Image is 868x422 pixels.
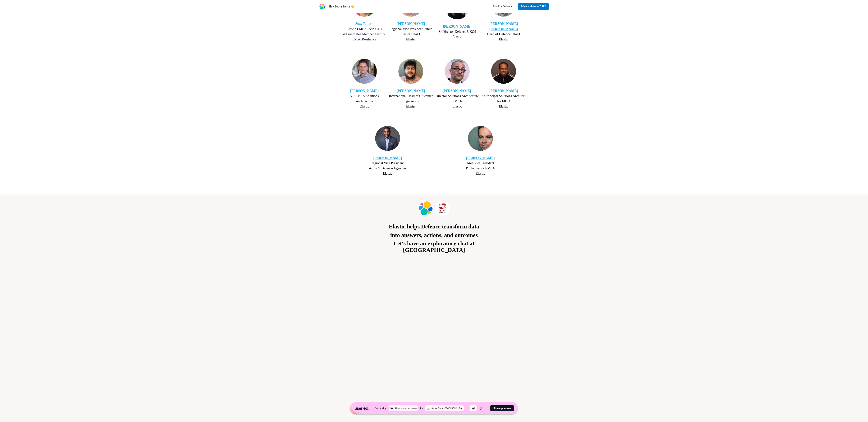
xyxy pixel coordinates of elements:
[481,21,526,42] p: Head of Defence UK&I Elastic
[481,88,526,109] p: Sr Principal Solutions Architect for MOD Elastic
[396,22,425,26] a: [PERSON_NAME]
[389,88,433,109] p: International Head of Customer Engineering Elastic
[442,89,471,93] span: [PERSON_NAME]
[342,21,387,42] p: Elastic EMEA Field CTO &
[490,3,515,10] a: Elastic x Defence
[371,222,497,239] p: Elastic helps Defence transform data into answers, actions, and outcomes
[489,22,518,31] a: [PERSON_NAME] [PERSON_NAME]
[395,406,417,410] div: Ahold - platform focus
[420,406,423,410] div: for
[477,405,484,411] button: Mobile mode
[490,405,514,411] button: Share preview
[369,155,406,176] p: Regional Vice President, Army & Defence Agencies Elastic
[442,89,472,93] a: [PERSON_NAME]
[329,4,354,9] p: Hey Sopra Steria 👋
[342,88,387,109] p: VP EMEA Solutions Architecture Elastic
[443,25,472,28] a: [PERSON_NAME]
[2,2,108,72] iframe: Global data mesh for public sector organizations
[371,240,497,253] p: Let's have an exploratory chat at [GEOGRAPHIC_DATA]
[435,88,479,109] p: Director Solutions Architecture EMEA Elastic
[432,406,463,410] div: Sopra Steria [GEOGRAPHIC_DATA]
[355,22,373,26] a: Suzy Button
[389,21,433,42] p: Regional Vice President Public Sector UK&I Elastic
[346,32,386,41] span: Committee Member TechUk Cyber Resilience
[350,89,379,93] a: [PERSON_NAME]
[438,24,476,39] p: Sr Director Defence UK&I Elastic
[470,405,477,411] button: Desktop mode
[518,3,549,10] a: Meet with us at DSEI
[489,89,518,93] a: [PERSON_NAME]
[373,156,402,160] a: [PERSON_NAME]
[396,89,425,93] a: [PERSON_NAME]
[375,406,386,410] div: Previewing
[466,156,495,160] a: [PERSON_NAME]
[466,155,495,176] p: Area Vice President Public Sector EMEA Elastic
